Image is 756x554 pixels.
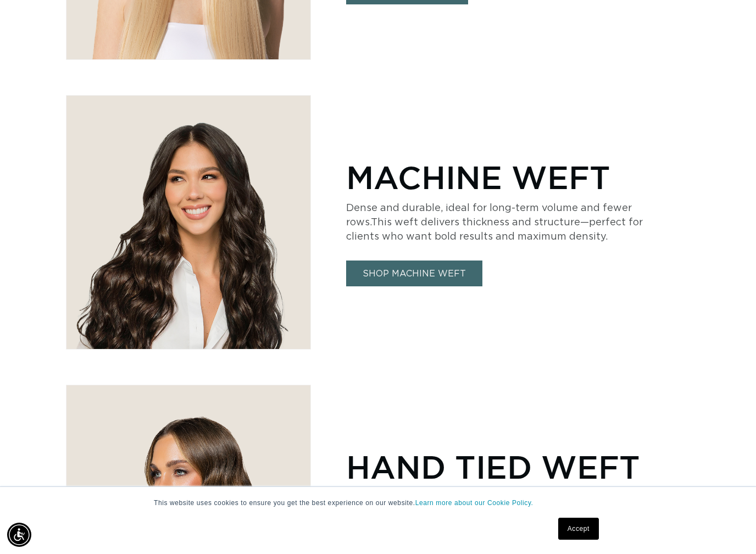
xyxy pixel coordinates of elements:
[346,261,482,286] a: SHOP MACHINE WEFT
[7,523,31,547] div: Accessibility Menu
[154,498,602,508] p: This website uses cookies to ensure you get the best experience on our website.
[558,518,599,540] a: Accept
[346,448,676,485] p: HAND TIED WEFT
[346,201,676,244] p: Dense and durable, ideal for long-term volume and fewer rows.This weft delivers thickness and str...
[701,501,756,554] iframe: Chat Widget
[415,499,533,507] a: Learn more about our Cookie Policy.
[346,158,690,196] p: MACHINE WEFT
